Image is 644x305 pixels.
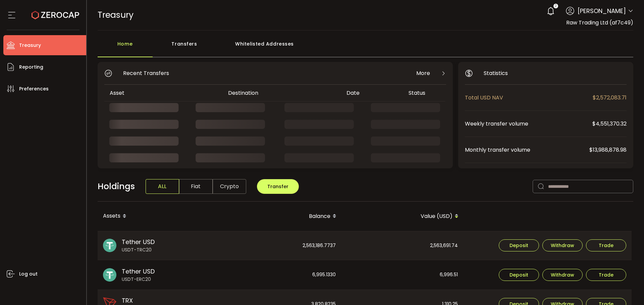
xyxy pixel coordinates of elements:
[19,41,41,50] span: Treasury
[465,120,592,128] span: Weekly transfer volume
[509,273,528,277] span: Deposit
[586,239,626,251] button: Trade
[592,120,627,128] span: $4,551,370.32
[220,211,342,222] div: Balance
[555,4,556,8] span: 2
[465,93,593,102] span: Total USD NAV
[499,239,539,251] button: Deposit
[589,146,627,154] span: $13,988,878.98
[551,273,574,277] span: Withdraw
[216,37,313,57] div: Whitelisted Addresses
[146,179,179,194] span: ALL
[586,269,626,281] button: Trade
[153,37,216,57] div: Transfers
[179,179,213,194] span: Fiat
[122,267,155,276] span: Tether USD
[223,89,341,97] div: Destination
[213,179,246,194] span: Crypto
[257,179,299,194] button: Transfer
[19,84,49,94] span: Preferences
[267,183,288,190] span: Transfer
[98,180,135,193] span: Holdings
[484,69,508,77] span: Statistics
[220,231,341,260] div: 2,563,186.7737
[509,243,528,248] span: Deposit
[593,93,627,102] span: $2,572,083.71
[122,296,133,305] span: TRX
[104,89,223,97] div: Asset
[342,231,463,260] div: 2,563,691.74
[19,62,43,72] span: Reporting
[566,19,633,26] span: Raw Trading Ltd (af7c49)
[599,273,613,277] span: Trade
[98,9,133,21] span: Treasury
[122,237,155,246] span: Tether USD
[578,6,626,15] span: [PERSON_NAME]
[610,273,644,305] iframe: Chat Widget
[342,260,463,290] div: 6,996.51
[98,211,220,222] div: Assets
[122,276,155,283] span: USDT-ERC20
[220,260,341,290] div: 6,995.1330
[403,89,445,97] div: Status
[341,89,403,97] div: Date
[342,211,464,222] div: Value (USD)
[465,146,589,154] span: Monthly transfer volume
[103,268,116,282] img: usdt_portfolio.svg
[551,243,574,248] span: Withdraw
[98,37,153,57] div: Home
[542,269,583,281] button: Withdraw
[123,69,169,77] span: Recent Transfers
[599,243,613,248] span: Trade
[416,69,430,77] span: More
[19,269,38,279] span: Log out
[499,269,539,281] button: Deposit
[542,239,583,251] button: Withdraw
[122,246,155,253] span: USDT-TRC20
[103,239,116,252] img: usdt_portfolio.svg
